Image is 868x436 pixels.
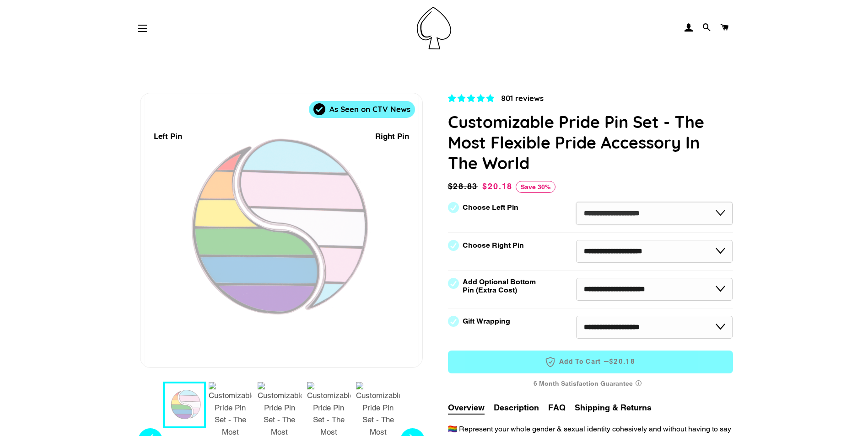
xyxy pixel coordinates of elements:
span: 4.83 stars [448,94,496,103]
button: 1 / 9 [163,382,206,428]
button: Add to Cart —$20.18 [448,351,733,373]
div: Right Pin [375,130,409,143]
button: FAQ [548,401,566,414]
span: $20.18 [482,181,512,191]
label: Gift Wrapping [463,317,510,325]
div: 6 Month Satisfaction Guarantee [448,375,733,392]
span: $20.18 [609,357,635,367]
button: Description [494,401,539,414]
h1: Customizable Pride Pin Set - The Most Flexible Pride Accessory In The World [448,112,733,173]
div: 1 / 9 [140,93,422,367]
label: Choose Left Pin [463,203,518,212]
button: Overview [448,401,485,415]
label: Add Optional Bottom Pin (Extra Cost) [463,278,539,294]
img: Pin-Ace [417,7,451,49]
span: 801 reviews [501,93,544,103]
span: $28.83 [448,180,480,193]
span: Add to Cart — [462,356,719,368]
button: Shipping & Returns [575,401,652,414]
span: Save 30% [516,181,555,193]
label: Choose Right Pin [463,241,524,250]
